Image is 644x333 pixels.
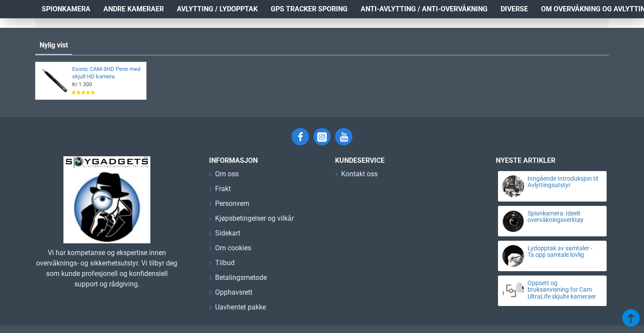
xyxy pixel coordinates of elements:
[209,228,240,243] a: Sidekart
[215,213,294,224] span: Kjøpsbetingelser og vilkår
[209,272,267,287] a: Betalingsmetode
[215,169,239,179] span: Om oss
[209,302,266,317] a: Uavhentet pakke
[215,198,249,209] span: Personvern
[335,169,378,184] a: Kontakt oss
[341,169,378,179] span: Kontakt oss
[215,272,267,283] span: Betalingsmetode
[335,156,465,165] h3: Kundeservice
[177,4,258,14] span: Avlytting / Lydopptak
[209,198,249,213] a: Personvern
[209,184,231,198] a: Frakt
[528,175,599,189] a: Inngående Introduksjon til Avlyttingsutstyr
[361,4,488,14] span: Anti-avlytting / Anti-overvåkning
[35,37,72,54] a: Nylig vist
[215,184,231,194] span: Frakt
[215,258,235,268] span: Tilbud
[63,156,150,243] img: SpyGadgets.no
[209,156,322,165] h3: INFORMASJON
[72,66,141,81] a: Esonic CAM-3HD Penn med skjult HD kamera
[528,245,599,259] a: Lydopptak av samtaler - Ta opp samtale lovlig
[215,228,240,239] span: Sidekart
[215,287,252,298] span: Opphavsrett
[72,81,92,88] span: Kr 1 300
[209,169,239,184] a: Om oss
[215,302,266,313] span: Uavhentet pakke
[496,156,609,165] h3: Nyeste artikler
[528,210,599,224] a: Spionkamera: Ideelt overvåkningsverktøy
[271,4,348,14] span: GPS Tracker Sporing
[103,4,164,14] span: Andre kameraer
[209,213,294,228] a: Kjøpsbetingelser og vilkår
[501,4,528,14] span: Diverse
[42,4,90,14] span: Spionkamera
[38,65,70,97] img: Esonic CAM-3HD Penn med skjult HD kamera
[209,258,235,272] a: Tilbud
[528,280,599,300] a: Oppsett og bruksanvisning for Cam UltraLife skjulte kameraer
[35,248,179,289] div: Vi har kompetanse og ekspertise innen overvåknings- og sikkerhetsutstyr. Vi tilbyr deg som kunde ...
[215,243,251,253] span: Om cookies
[209,243,251,258] a: Om cookies
[209,287,252,302] a: Opphavsrett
